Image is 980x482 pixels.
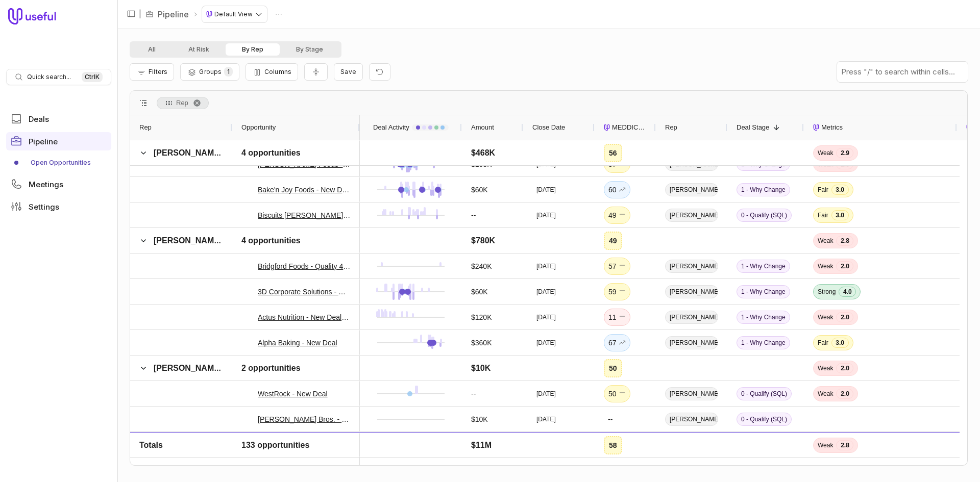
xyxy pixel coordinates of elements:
[536,288,556,296] time: [DATE]
[536,211,556,219] time: [DATE]
[665,285,718,298] span: [PERSON_NAME]
[818,364,833,372] span: Weak
[737,413,792,426] span: 0 - Qualify (SQL)
[737,285,790,298] span: 1 - Why Change
[154,364,222,372] span: [PERSON_NAME]
[813,115,948,140] div: Metrics
[821,121,843,134] span: Metrics
[258,337,337,349] a: Alpha Baking - New Deal
[665,336,718,349] span: [PERSON_NAME]
[536,313,556,321] time: [DATE]
[665,183,718,196] span: [PERSON_NAME]
[304,63,328,81] button: Collapse all rows
[818,390,833,398] span: Weak
[154,148,222,157] span: [PERSON_NAME]
[831,210,849,220] span: 3.0
[619,209,626,221] span: No change
[471,388,476,400] div: --
[836,389,853,399] span: 2.0
[334,63,363,81] button: Create a new saved view
[258,413,351,425] a: [PERSON_NAME] Bros. - 3PL
[536,262,556,270] time: [DATE]
[818,237,833,245] span: Weak
[604,115,647,140] div: MEDDICC Score
[471,121,494,134] span: Amount
[831,338,849,348] span: 3.0
[608,413,612,425] div: --
[176,97,188,109] span: Rep
[471,235,495,247] div: $780K
[280,43,339,56] button: By Stage
[6,155,111,171] div: Pipeline submenu
[619,260,626,272] span: No change
[271,7,286,22] button: Actions
[737,311,790,324] span: 1 - Why Change
[836,363,853,373] span: 2.0
[609,147,617,159] div: 56
[6,132,111,150] a: Pipeline
[130,63,174,81] button: Filter Pipeline
[369,63,390,81] button: Reset view
[619,286,626,298] span: No change
[258,184,351,196] a: Bake'n Joy Foods - New Deal
[264,68,291,75] span: Columns
[258,209,351,221] a: Biscuits [PERSON_NAME] - New Deal
[608,286,626,298] div: 59
[180,63,239,81] button: Group Pipeline
[471,209,476,221] div: --
[608,311,626,323] div: 11
[149,68,167,75] span: Filters
[471,184,488,196] div: $60K
[836,312,853,322] span: 2.0
[619,311,626,323] span: No change
[158,8,189,20] a: Pipeline
[665,209,718,222] span: [PERSON_NAME]
[132,43,172,56] button: All
[29,115,49,123] span: Deals
[665,311,718,324] span: [PERSON_NAME]
[258,388,328,400] a: WestRock - New Deal
[471,413,488,425] div: $10K
[226,43,280,56] button: By Rep
[818,186,828,194] span: Fair
[157,97,209,109] span: Rep. Press ENTER to sort. Press DELETE to remove
[818,313,833,321] span: Weak
[532,121,565,134] span: Close Date
[157,97,209,109] div: Row Groups
[172,43,226,56] button: At Risk
[609,235,617,247] div: 49
[471,337,492,349] div: $360K
[818,339,828,347] span: Fair
[471,260,492,272] div: $240K
[258,311,351,323] a: Actus Nutrition - New Deal ([PERSON_NAME] Sourced)
[612,121,647,134] span: MEDDICC Score
[536,390,556,398] time: [DATE]
[536,186,556,194] time: [DATE]
[241,121,276,134] span: Opportunity
[29,138,58,145] span: Pipeline
[139,121,152,134] span: Rep
[82,72,103,82] kbd: Ctrl K
[837,62,968,82] input: Press "/" to search within cells...
[839,287,856,297] span: 4.0
[608,388,626,400] div: 50
[737,260,790,273] span: 1 - Why Change
[124,6,139,21] button: Collapse sidebar
[154,236,222,245] span: [PERSON_NAME]
[836,236,853,246] span: 2.8
[737,209,792,222] span: 0 - Qualify (SQL)
[241,235,301,247] div: 4 opportunities
[6,197,111,216] a: Settings
[29,203,59,211] span: Settings
[608,337,626,349] div: 67
[609,362,617,374] div: 50
[6,175,111,193] a: Meetings
[224,67,233,77] span: 1
[27,73,71,81] span: Quick search...
[258,286,351,298] a: 3D Corporate Solutions - New Deal
[665,413,718,426] span: [PERSON_NAME]
[6,110,111,128] a: Deals
[818,211,828,219] span: Fair
[29,181,63,188] span: Meetings
[471,286,488,298] div: $60K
